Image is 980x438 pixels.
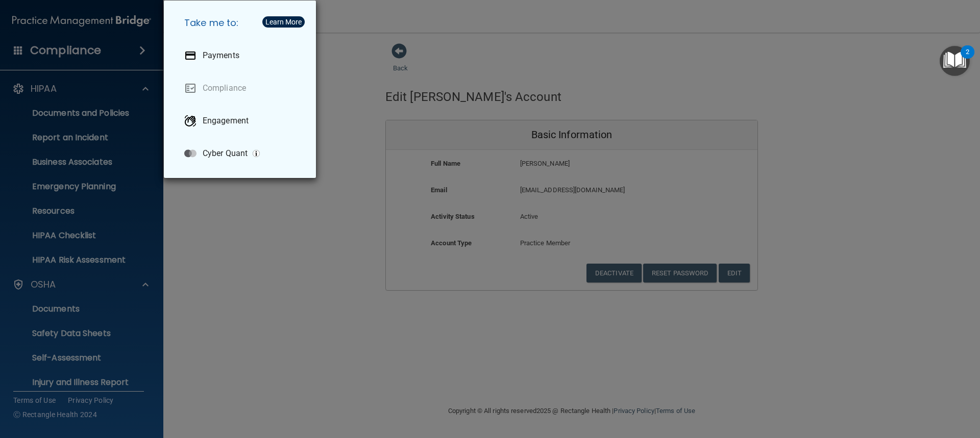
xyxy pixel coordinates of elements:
[203,116,249,126] p: Engagement
[966,52,969,65] div: 2
[176,9,308,37] h5: Take me to:
[203,50,239,61] p: Payments
[176,74,308,102] a: Compliance
[176,41,308,70] a: Payments
[176,107,308,135] a: Engagement
[262,16,305,28] button: Learn More
[176,139,308,168] a: Cyber Quant
[803,366,968,406] iframe: Drift Widget Chat Controller
[203,148,248,159] p: Cyber Quant
[265,18,302,25] div: Learn More
[940,46,970,76] button: Open Resource Center, 2 new notifications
